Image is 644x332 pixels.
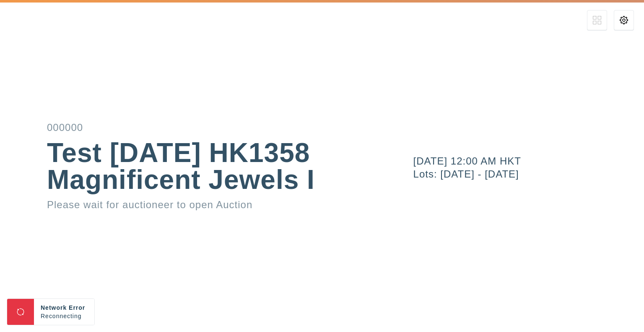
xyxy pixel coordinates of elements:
[47,123,340,133] div: 000000
[47,139,340,193] div: Test [DATE] HK1358 Magnificent Jewels I
[413,169,644,179] div: Lots: [DATE] - [DATE]
[47,200,340,210] div: Please wait for auctioneer to open Auction
[41,312,88,320] div: Reconnecting
[413,156,644,166] div: [DATE] 12:00 AM HKT
[41,303,88,312] div: Network Error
